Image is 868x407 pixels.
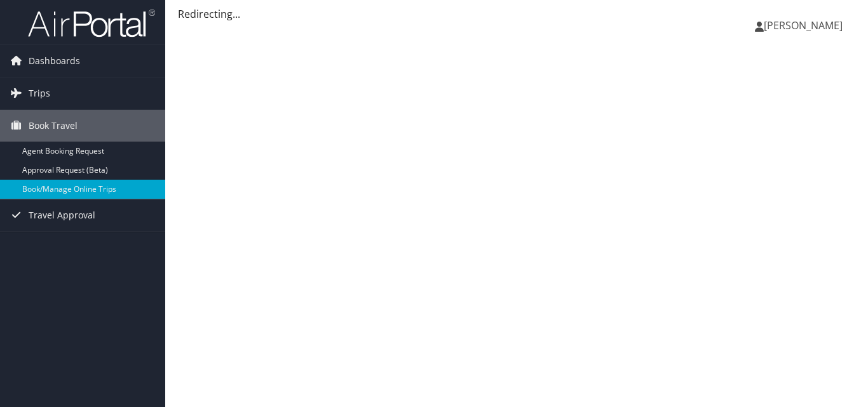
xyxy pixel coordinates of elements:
[29,45,80,77] span: Dashboards
[755,6,855,44] a: [PERSON_NAME]
[29,199,95,231] span: Travel Approval
[29,110,78,142] span: Book Travel
[764,18,843,32] span: [PERSON_NAME]
[29,77,50,109] span: Trips
[28,8,155,38] img: airportal-logo.png
[178,6,855,22] div: Redirecting...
